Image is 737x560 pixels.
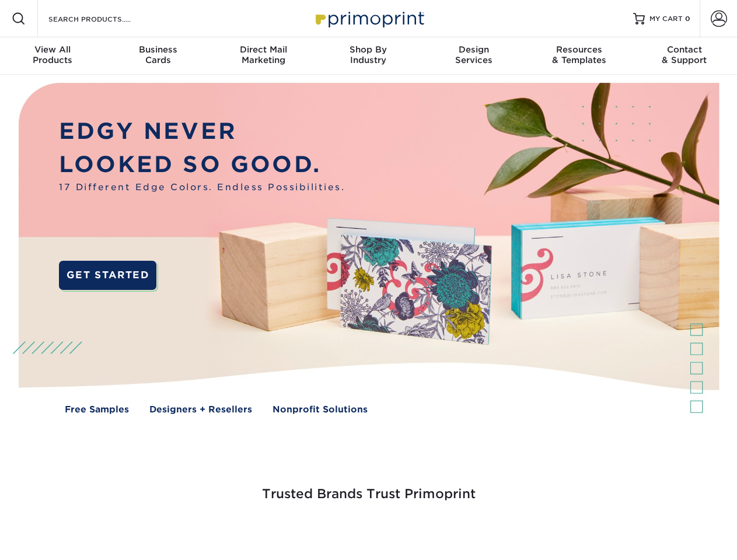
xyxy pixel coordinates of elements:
img: Mini [408,532,409,533]
span: 17 Different Edge Colors. Endless Possibilities. [59,181,345,194]
span: MY CART [649,14,683,24]
img: Primoprint [310,6,427,31]
a: Direct MailMarketing [211,37,316,75]
div: & Support [632,44,737,65]
div: Cards [105,44,210,65]
a: Designers + Resellers [149,403,252,416]
a: Nonprofit Solutions [273,403,368,416]
img: Freeform [175,532,176,533]
span: Design [421,44,526,55]
div: Marketing [211,44,316,65]
a: Shop ByIndustry [316,37,421,75]
a: DesignServices [421,37,526,75]
a: Contact& Support [632,37,737,75]
p: LOOKED SO GOOD. [59,148,345,181]
span: Business [105,44,210,55]
h3: Trusted Brands Trust Primoprint [27,459,710,516]
a: Resources& Templates [526,37,631,75]
a: GET STARTED [59,261,156,290]
p: EDGY NEVER [59,115,345,148]
span: Direct Mail [211,44,316,55]
span: 0 [685,15,690,23]
img: Google [298,532,298,533]
div: & Templates [526,44,631,65]
div: Industry [316,44,421,65]
span: Shop By [316,44,421,55]
img: Smoothie King [85,532,85,533]
a: Free Samples [65,403,129,416]
img: Amazon [519,532,520,533]
input: SEARCH PRODUCTS..... [47,12,161,26]
a: BusinessCards [105,37,210,75]
span: Contact [632,44,737,55]
span: Resources [526,44,631,55]
img: Goodwill [630,532,631,533]
div: Services [421,44,526,65]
